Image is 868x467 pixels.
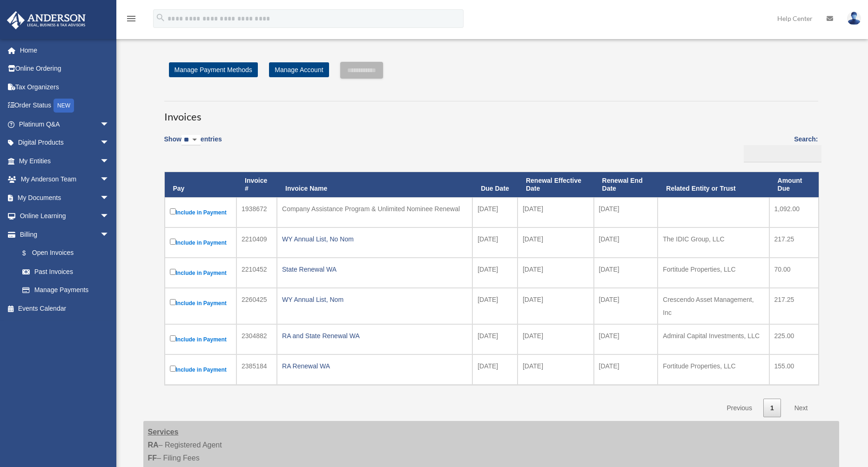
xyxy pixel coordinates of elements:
th: Invoice #: activate to sort column ascending [236,172,277,197]
label: Include in Payment [170,207,232,218]
a: Online Learningarrow_drop_down [7,207,123,226]
td: [DATE] [518,354,594,385]
label: Show entries [164,133,222,155]
td: 225.00 [769,324,819,354]
td: [DATE] [518,227,594,258]
th: Related Entity or Trust: activate to sort column ascending [658,172,769,197]
th: Renewal End Date: activate to sort column ascending [594,172,658,197]
strong: RA [148,441,159,449]
th: Due Date: activate to sort column ascending [472,172,518,197]
td: 2210409 [236,227,277,258]
div: WY Annual List, Nom [282,293,467,306]
a: Past Invoices [13,262,119,281]
a: Home [7,41,123,60]
label: Include in Payment [170,334,232,345]
td: [DATE] [518,197,594,227]
a: $Open Invoices [13,244,114,263]
td: [DATE] [472,227,518,258]
input: Include in Payment [170,239,176,245]
a: 1 [763,399,781,418]
img: User Pic [847,12,861,25]
td: [DATE] [594,288,658,324]
div: WY Annual List, No Nom [282,233,467,246]
td: 2210452 [236,258,277,288]
span: arrow_drop_down [100,188,119,207]
td: Fortitude Properties, LLC [658,258,769,288]
div: NEW [54,99,74,113]
td: 70.00 [769,258,819,288]
span: arrow_drop_down [100,170,119,189]
a: Previous [720,399,759,418]
span: arrow_drop_down [100,207,119,226]
strong: Services [148,428,179,436]
td: 217.25 [769,288,819,324]
td: [DATE] [518,288,594,324]
th: Invoice Name: activate to sort column ascending [277,172,472,197]
span: $ [27,247,32,259]
td: [DATE] [594,258,658,288]
a: Tax Organizers [7,78,123,96]
a: Manage Payments [13,281,119,300]
label: Include in Payment [170,297,232,309]
td: [DATE] [594,197,658,227]
td: [DATE] [594,354,658,385]
td: 155.00 [769,354,819,385]
a: Next [787,399,815,418]
a: Digital Productsarrow_drop_down [7,133,123,152]
td: Crescendo Asset Management, Inc [658,288,769,324]
td: [DATE] [594,324,658,354]
td: [DATE] [472,354,518,385]
td: 1938672 [236,197,277,227]
a: Manage Account [269,62,329,77]
td: The IDIC Group, LLC [658,227,769,258]
h3: Invoices [164,101,818,124]
td: [DATE] [472,258,518,288]
input: Include in Payment [170,208,176,214]
span: arrow_drop_down [100,152,119,171]
input: Include in Payment [170,335,176,341]
div: State Renewal WA [282,263,467,276]
select: Showentries [182,135,201,146]
input: Include in Payment [170,366,176,372]
a: menu [126,16,137,24]
td: [DATE] [472,288,518,324]
i: search [155,13,166,23]
input: Search: [744,145,821,163]
span: arrow_drop_down [100,115,119,134]
a: Order StatusNEW [7,96,123,115]
td: [DATE] [472,197,518,227]
td: [DATE] [594,227,658,258]
span: arrow_drop_down [100,133,119,153]
a: Events Calendar [7,299,123,318]
a: Billingarrow_drop_down [7,225,119,244]
td: Admiral Capital Investments, LLC [658,324,769,354]
a: My Anderson Teamarrow_drop_down [7,170,123,189]
td: [DATE] [518,258,594,288]
label: Include in Payment [170,237,232,248]
input: Include in Payment [170,269,176,275]
i: menu [126,13,137,24]
td: 217.25 [769,227,819,258]
label: Include in Payment [170,364,232,375]
td: [DATE] [472,324,518,354]
input: Include in Payment [170,299,176,305]
span: arrow_drop_down [100,225,119,244]
strong: FF [148,454,157,462]
td: [DATE] [518,324,594,354]
td: 2304882 [236,324,277,354]
div: RA Renewal WA [282,360,467,373]
label: Search: [740,133,818,162]
td: 2385184 [236,354,277,385]
td: 2260425 [236,288,277,324]
a: Platinum Q&Aarrow_drop_down [7,115,123,133]
a: My Documentsarrow_drop_down [7,188,123,207]
th: Renewal Effective Date: activate to sort column ascending [518,172,594,197]
img: Anderson Advisors Platinum Portal [4,11,88,29]
div: Company Assistance Program & Unlimited Nominee Renewal [282,202,467,215]
a: My Entitiesarrow_drop_down [7,152,123,170]
div: RA and State Renewal WA [282,329,467,342]
label: Include in Payment [170,267,232,279]
td: Fortitude Properties, LLC [658,354,769,385]
a: Online Ordering [7,60,123,78]
a: Manage Payment Methods [169,62,258,77]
